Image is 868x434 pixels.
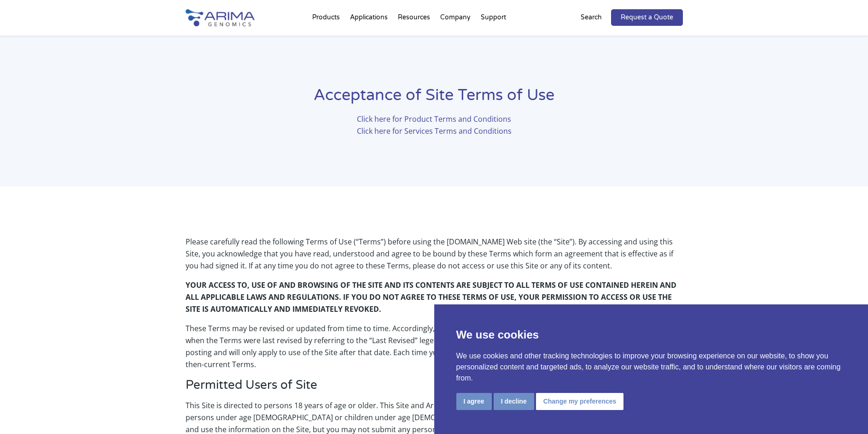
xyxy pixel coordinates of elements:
p: These Terms may be revised or updated from time to time. Accordingly, you should check the Terms ... [186,322,683,378]
img: Arima-Genomics-logo [186,9,255,26]
a: Click here for Services Terms and Conditions [357,126,512,136]
button: I decline [494,393,534,410]
h3: Permitted Users of Site [186,378,683,399]
p: Please carefully read the following Terms of Use (“Terms”) before using the [DOMAIN_NAME] Web sit... [186,236,683,279]
p: We use cookies [456,327,846,343]
a: Request a Quote [611,9,683,26]
button: I agree [456,393,492,410]
button: Change my preferences [536,393,624,410]
h1: Acceptance of Site Terms of Use [186,85,683,113]
b: YOUR ACCESS TO, USE OF AND BROWSING OF THE SITE AND ITS CONTENTS ARE SUBJECT TO ALL TERMS OF USE ... [186,280,676,314]
p: We use cookies and other tracking technologies to improve your browsing experience on our website... [456,351,846,384]
a: Click here for Product Terms and Conditions [357,114,511,124]
p: Search [581,12,602,24]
